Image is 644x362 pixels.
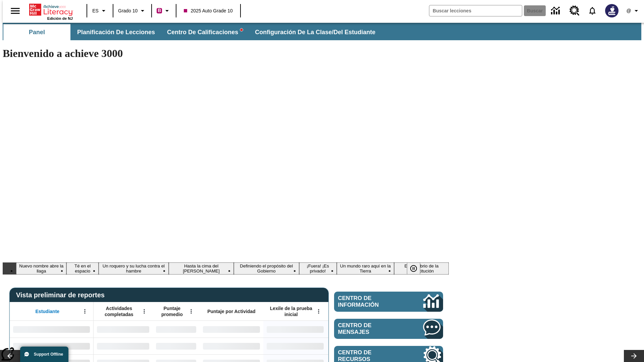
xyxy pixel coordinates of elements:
[186,306,196,316] button: Abrir menú
[36,308,60,314] span: Estudiante
[99,262,169,275] button: Diapositiva 3 Un roquero y su lucha contra el hambre
[153,321,200,338] div: Sin datos,
[407,262,427,275] div: Pausar
[29,3,73,16] a: Portada
[92,7,99,14] span: ES
[207,308,255,314] span: Puntaje por Actividad
[94,338,153,354] div: Sin datos,
[255,28,375,36] span: Configuración de la clase/del estudiante
[338,295,401,308] span: Centro de información
[3,23,641,40] div: Subbarra de navegación
[566,2,584,20] a: Centro de recursos, Se abrirá en una pestaña nueva.
[234,262,299,275] button: Diapositiva 5 Definiendo el propósito del Gobierno
[89,5,111,17] button: Lenguaje: ES, Selecciona un idioma
[97,305,141,317] span: Actividades completadas
[584,2,601,19] a: Notificaciones
[334,319,443,339] a: Centro de mensajes
[47,16,73,20] span: Edición de NJ
[184,7,232,14] span: 2025 Auto Grade 10
[118,7,138,14] span: Grado 10
[115,5,149,17] button: Grado: Grado 10, Elige un grado
[66,262,98,275] button: Diapositiva 2 Té en el espacio
[394,262,449,275] button: Diapositiva 8 El equilibrio de la Constitución
[407,262,420,275] button: Pausar
[334,292,443,312] a: Centro de información
[601,2,623,19] button: Escoja un nuevo avatar
[337,262,394,275] button: Diapositiva 7 Un mundo raro aquí en la Tierra
[80,306,90,316] button: Abrir menú
[167,28,243,36] span: Centro de calificaciones
[3,24,381,40] div: Subbarra de navegación
[34,352,63,357] span: Support Offline
[299,262,337,275] button: Diapositiva 6 ¡Fuera! ¡Es privado!
[624,350,644,362] button: Carrusel de lecciones, seguir
[267,305,316,317] span: Lexile de la prueba inicial
[29,28,45,36] span: Panel
[94,321,153,338] div: Sin datos,
[623,5,644,17] button: Perfil/Configuración
[3,47,449,60] h1: Bienvenido a achieve 3000
[626,7,631,14] span: @
[156,305,188,317] span: Puntaje promedio
[139,306,149,316] button: Abrir menú
[158,6,161,15] span: B
[153,338,200,354] div: Sin datos,
[20,347,68,362] button: Support Offline
[429,5,522,16] input: Buscar campo
[169,262,234,275] button: Diapositiva 4 Hasta la cima del monte Tai
[547,2,566,20] a: Centro de información
[29,2,73,20] div: Portada
[5,1,25,21] button: Abrir el menú lateral
[3,24,70,40] button: Panel
[77,28,155,36] span: Planificación de lecciones
[154,5,174,17] button: Boost El color de la clase es rojo violeta. Cambiar el color de la clase.
[240,28,243,31] svg: writing assistant alert
[72,24,160,40] button: Planificación de lecciones
[605,4,619,17] img: Avatar
[338,322,403,336] span: Centro de mensajes
[162,24,248,40] button: Centro de calificaciones
[16,262,66,275] button: Diapositiva 1 Nuevo nombre abre la llaga
[250,24,381,40] button: Configuración de la clase/del estudiante
[16,291,108,299] span: Vista preliminar de reportes
[314,306,324,316] button: Abrir menú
